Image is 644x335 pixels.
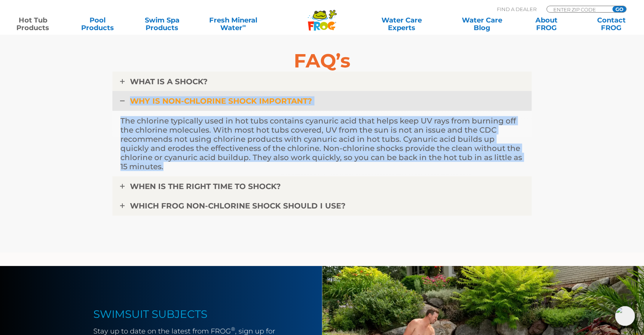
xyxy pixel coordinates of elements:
sup: ∞ [242,22,246,29]
img: openIcon [615,306,635,326]
span: WHICH FROG NON-CHLORINE SHOCK SHOULD I USE? [130,201,346,210]
span: WHY IS NON-CHLORINE SHOCK IMPORTANT? [130,96,312,106]
a: Fresh MineralWater∞ [202,16,264,32]
p: The chlorine typically used in hot tubs contains cyanuric acid that helps keep UV rays from burni... [120,116,524,171]
a: Water CareBlog [457,16,507,32]
input: GO [612,6,626,12]
a: Swim SpaProducts [137,16,187,32]
h4: SWIMSUIT SUBJECTS [93,308,284,320]
a: WHEN IS THE RIGHT TIME TO SHOCK? [112,176,532,196]
a: ContactFROG [586,16,636,32]
a: PoolProducts [72,16,123,32]
a: Water CareExperts [360,16,442,32]
input: Zip Code Form [553,6,604,13]
span: WHEN IS THE RIGHT TIME TO SHOCK? [130,182,281,191]
span: WHAT IS A SHOCK? [130,77,208,86]
a: WHY IS NON-CHLORINE SHOCK IMPORTANT? [112,91,532,111]
sup: ® [231,326,235,332]
a: Hot TubProducts [8,16,58,32]
a: AboutFROG [521,16,572,32]
p: Find A Dealer [497,6,537,13]
a: WHAT IS A SHOCK? [112,72,532,91]
a: WHICH FROG NON-CHLORINE SHOCK SHOULD I USE? [112,196,532,216]
h5: FAQ’s [112,50,532,72]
